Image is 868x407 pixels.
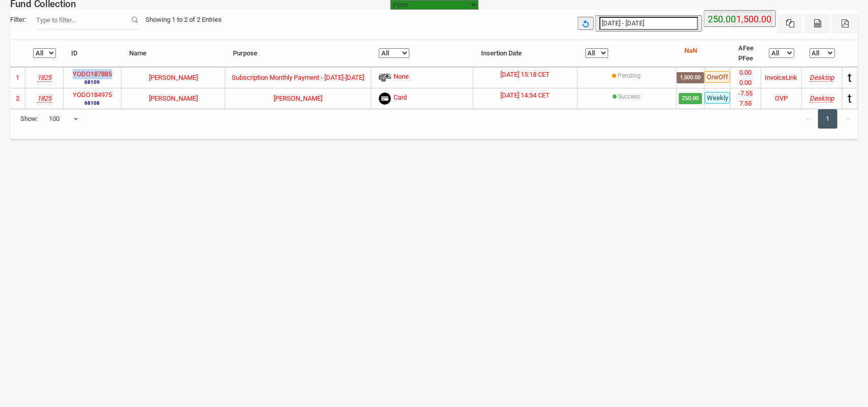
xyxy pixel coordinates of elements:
[818,109,837,129] a: 1
[73,99,112,107] small: 68108
[37,95,51,102] i: Yoel Molina
[731,68,761,78] li: 0.00
[394,72,409,84] span: None
[37,74,51,81] i: Yoel Molina
[684,46,697,56] p: NaN
[679,93,702,104] span: 250.00
[73,69,112,79] label: YODO187885
[775,93,788,104] div: OVP
[677,72,704,83] span: 1,500.00
[777,14,803,34] button: Excel
[36,10,138,29] input: Filter:
[705,92,730,104] span: Weekly
[731,78,761,88] li: 0.00
[736,12,771,26] label: 1,500.00
[618,92,641,101] label: [{"Status":"succeeded","disputed":"false","OutcomeMsg":"Payment complete.","transId":"pi_3RyuAtEF...
[738,43,754,53] li: AFee
[832,14,858,34] button: Pdf
[10,88,25,109] td: 2
[64,40,122,67] th: ID
[848,91,852,106] span: t
[848,71,852,85] span: t
[225,40,371,67] th: Purpose
[618,71,641,80] label: Pending
[138,10,229,29] div: Showing 1 to 2 of 2 Entries
[122,67,225,88] td: [PERSON_NAME]
[799,109,818,129] a: ←
[500,90,550,101] label: [DATE] 14:34 CET
[10,67,25,88] td: 1
[708,12,736,26] label: 250.00
[225,67,371,88] td: Subscription Monthly Payment - [DATE]-[DATE]
[394,92,407,105] span: Card
[704,10,776,27] button: 250.00 1,500.00
[73,90,112,100] label: YODO184975
[765,73,798,83] div: InvoiceLink
[73,78,112,86] small: 68109
[500,70,550,80] label: [DATE] 15:18 CET
[705,71,730,83] span: OneOff
[20,114,38,124] span: Show:
[49,114,78,124] span: 100
[839,109,858,129] a: →
[731,88,761,99] li: -7.55
[48,109,79,129] span: 100
[473,40,578,67] th: Insertion Date
[805,14,830,34] button: CSV
[810,74,834,81] i: Desktop
[122,40,225,67] th: Name
[122,88,225,109] td: [PERSON_NAME]
[738,53,754,64] li: PFee
[225,88,371,109] td: [PERSON_NAME]
[731,99,761,109] li: 7.55
[810,95,834,102] i: Mozilla/5.0 (Windows NT 10.0; Win64; x64) AppleWebKit/537.36 (KHTML, like Gecko) Chrome/139.0.0.0...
